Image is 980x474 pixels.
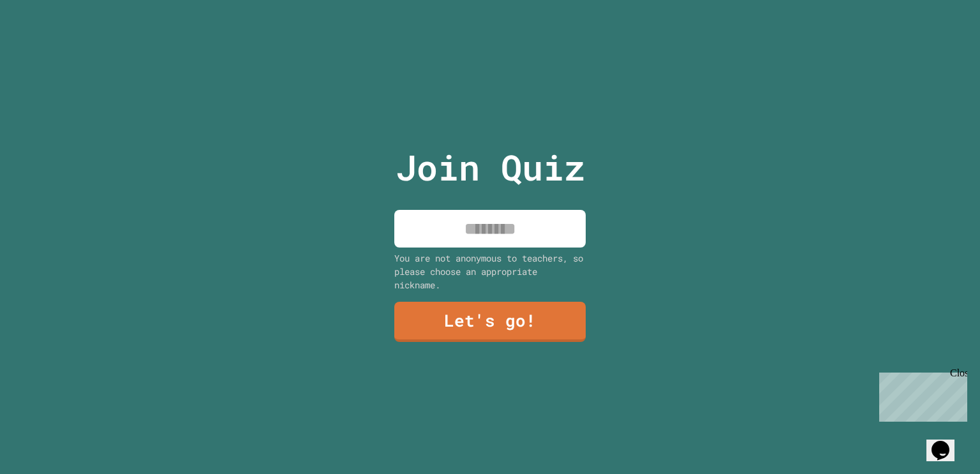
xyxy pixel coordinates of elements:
[394,251,586,292] div: You are not anonymous to teachers, so please choose an appropriate nickname.
[394,302,586,342] a: Let's go!
[5,5,88,81] div: Chat with us now!Close
[874,367,967,422] iframe: chat widget
[926,423,967,461] iframe: chat widget
[396,141,585,194] p: Join Quiz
